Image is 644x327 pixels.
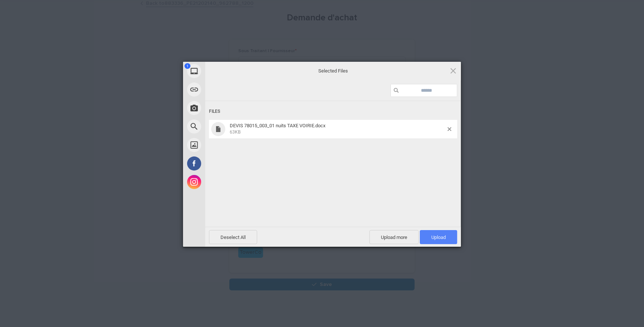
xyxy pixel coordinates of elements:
[230,129,240,135] span: 63KB
[228,123,448,135] span: DEVIS 78015_003_01 nuits TAXE VOIRIE.docx
[183,99,272,117] div: Take Photo
[209,230,257,244] span: Deselect All
[183,154,272,173] div: Facebook
[420,230,457,244] span: Upload
[259,68,407,74] span: Selected Files
[230,123,325,128] span: DEVIS 78015_003_01 nuits TAXE VOIRIE.docx
[183,117,272,136] div: Web Search
[183,62,272,80] div: My Device
[183,80,272,99] div: Link (URL)
[431,235,446,240] span: Upload
[209,105,457,118] div: Files
[449,67,457,75] span: Click here or hit ESC to close picker
[369,230,419,244] span: Upload more
[183,136,272,154] div: Unsplash
[185,63,190,69] span: 1
[183,173,272,191] div: Instagram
